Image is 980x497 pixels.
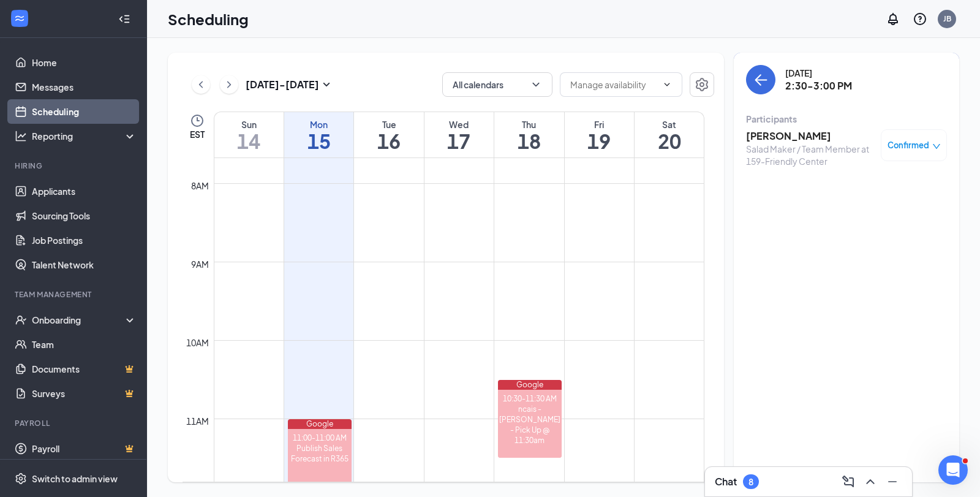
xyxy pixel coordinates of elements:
div: 11:00-11:00 AM [288,433,352,443]
button: ChevronLeft [192,75,210,94]
div: Switch to admin view [32,472,118,485]
svg: ChevronDown [530,78,542,91]
div: Sun [214,118,284,131]
h3: [PERSON_NAME] [746,129,875,143]
h3: 2:30-3:00 PM [785,79,852,93]
svg: WorkstreamLogo [13,12,26,25]
div: Google [498,380,562,390]
div: Onboarding [32,314,126,326]
span: EST [190,128,205,140]
div: Tue [354,118,423,131]
div: ncais - [PERSON_NAME] - Pick Up @ 11:30am [498,404,562,446]
span: down [932,142,941,151]
h1: 20 [635,131,704,151]
div: 11am [184,414,211,428]
a: Talent Network [32,252,137,277]
a: Team [32,332,137,357]
h1: 17 [424,131,494,151]
div: Payroll [15,418,134,428]
svg: ChevronDown [662,80,672,89]
div: Participants [746,113,947,125]
a: September 17, 2025 [424,112,494,157]
div: Salad Maker / Team Member at 159-Friendly Center [746,143,875,167]
div: Mon [284,118,353,131]
button: ChevronUp [861,472,880,491]
h3: [DATE] - [DATE] [246,78,319,91]
div: Hiring [15,161,134,171]
button: back-button [746,65,775,94]
svg: Notifications [886,12,900,26]
a: September 15, 2025 [284,112,353,157]
a: September 18, 2025 [494,112,563,157]
svg: ComposeMessage [841,474,856,489]
a: Messages [32,75,137,99]
iframe: Intercom live chat [938,455,968,485]
a: SurveysCrown [32,381,137,406]
div: 10am [184,336,211,349]
svg: ChevronRight [223,77,235,92]
div: [DATE] [785,67,852,79]
div: Team Management [15,289,134,300]
button: ComposeMessage [839,472,858,491]
h1: 16 [354,131,423,151]
svg: UserCheck [15,314,27,326]
a: September 16, 2025 [354,112,423,157]
svg: Minimize [885,474,900,489]
a: September 14, 2025 [214,112,284,157]
div: Publish Sales Forecast in R365 [288,443,352,464]
div: 9am [189,257,211,271]
button: ChevronRight [220,75,238,94]
div: Google [288,419,352,429]
svg: ChevronLeft [195,77,207,92]
svg: QuestionInfo [913,12,927,26]
a: PayrollCrown [32,436,137,461]
h1: Scheduling [168,9,249,29]
div: JB [943,13,951,24]
div: 8am [189,179,211,192]
div: Reporting [32,130,137,142]
svg: Analysis [15,130,27,142]
svg: ArrowLeft [753,72,768,87]
div: Sat [635,118,704,131]
svg: Clock [190,113,205,128]
a: Scheduling [32,99,137,124]
a: Job Postings [32,228,137,252]
span: Confirmed [888,139,929,151]
button: Minimize [883,472,902,491]
button: All calendarsChevronDown [442,72,552,97]
a: Sourcing Tools [32,203,137,228]
a: September 20, 2025 [635,112,704,157]
svg: ChevronUp [863,474,878,489]
h1: 19 [565,131,634,151]
input: Manage availability [570,78,657,91]
h1: 15 [284,131,353,151]
svg: Settings [15,472,27,485]
div: Wed [424,118,494,131]
a: DocumentsCrown [32,357,137,381]
h3: Chat [715,475,737,488]
div: 10:30-11:30 AM [498,393,562,404]
svg: Collapse [118,13,130,25]
a: September 19, 2025 [565,112,634,157]
a: Applicants [32,179,137,203]
div: 8 [748,477,753,487]
svg: SmallChevronDown [319,77,334,92]
div: Fri [565,118,634,131]
h1: 18 [494,131,563,151]
svg: Settings [695,77,709,92]
h1: 14 [214,131,284,151]
div: Thu [494,118,563,131]
a: Home [32,50,137,75]
button: Settings [690,72,714,97]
